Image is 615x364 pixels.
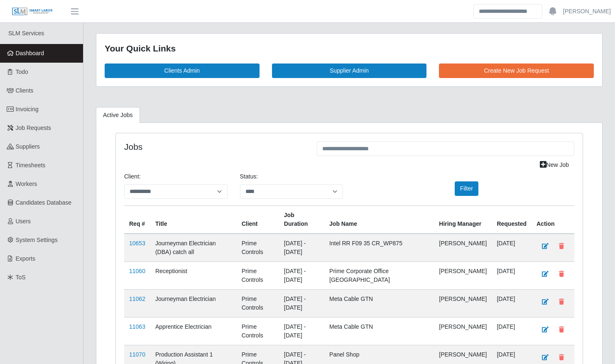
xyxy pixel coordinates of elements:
[324,289,434,317] td: Meta Cable GTN
[279,234,324,262] td: [DATE] - [DATE]
[124,205,150,234] th: Req #
[237,234,279,262] td: Prime Controls
[279,289,324,317] td: [DATE] - [DATE]
[150,234,237,262] td: Journeyman Electrician (DBA) catch all
[434,289,492,317] td: [PERSON_NAME]
[16,125,51,131] span: Job Requests
[237,289,279,317] td: Prime Controls
[129,268,145,274] a: 11060
[237,261,279,289] td: Prime Controls
[434,261,492,289] td: [PERSON_NAME]
[16,106,39,112] span: Invoicing
[237,317,279,345] td: Prime Controls
[16,87,34,94] span: Clients
[16,274,26,281] span: ToS
[16,50,44,56] span: Dashboard
[105,64,260,78] a: Clients Admin
[105,42,594,55] div: Your Quick Links
[324,317,434,345] td: Meta Cable GTN
[324,234,434,262] td: Intel RR F09 35 CR_WP875
[237,205,279,234] th: Client
[150,317,237,345] td: Apprentice Electrician
[434,205,492,234] th: Hiring Manager
[324,205,434,234] th: Job Name
[439,64,594,78] a: Create New Job Request
[563,7,611,16] a: [PERSON_NAME]
[150,205,237,234] th: Title
[534,158,574,172] a: New Job
[492,261,532,289] td: [DATE]
[8,30,44,37] span: SLM Services
[129,351,145,358] a: 11070
[16,143,40,150] span: Suppliers
[240,172,258,181] label: Status:
[473,4,542,19] input: Search
[279,205,324,234] th: Job Duration
[16,162,46,169] span: Timesheets
[492,234,532,262] td: [DATE]
[272,64,427,78] a: Supplier Admin
[124,142,304,152] h4: Jobs
[279,317,324,345] td: [DATE] - [DATE]
[532,205,574,234] th: Action
[279,261,324,289] td: [DATE] - [DATE]
[124,172,141,181] label: Client:
[129,296,145,302] a: 11062
[16,199,72,206] span: Candidates Database
[16,237,58,243] span: System Settings
[96,107,140,123] a: Active Jobs
[434,234,492,262] td: [PERSON_NAME]
[434,317,492,345] td: [PERSON_NAME]
[16,218,31,225] span: Users
[129,323,145,330] a: 11063
[16,181,37,187] span: Workers
[150,289,237,317] td: Journeyman Electrician
[492,289,532,317] td: [DATE]
[455,181,478,196] button: Filter
[12,7,53,16] img: SLM Logo
[492,317,532,345] td: [DATE]
[150,261,237,289] td: Receptionist
[324,261,434,289] td: Prime Corporate Office [GEOGRAPHIC_DATA]
[129,240,145,247] a: 10653
[492,205,532,234] th: Requested
[16,255,35,262] span: Exports
[16,68,28,75] span: Todo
